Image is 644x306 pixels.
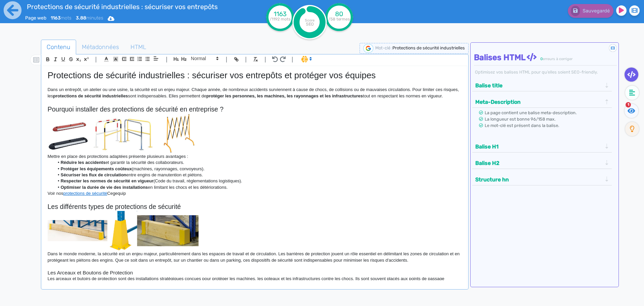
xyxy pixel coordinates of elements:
strong: Respecter les normes de sécurité en vigueur [61,178,154,183]
strong: protéger les personnes, les machines, les rayonnages et les infrastructures [206,93,363,98]
span: Métadonnées [76,38,124,56]
strong: Sécuriser les flux de circulation [61,172,126,177]
div: Structure hn [473,174,611,185]
a: protections de sécurité [63,191,107,196]
li: (machines, rayonnages, convoyeurs). [54,166,462,172]
p: Voir nos Cegequip [48,190,462,196]
b: 1163 [51,15,61,21]
li: en limitant les chocs et les détériorations. [54,184,462,190]
span: La longueur est bonne 96/158 max. [485,117,555,122]
div: Optimisez vos balises HTML pour qu’elles soient SEO-friendly. [474,69,617,75]
span: La page contient une balise meta-description. [485,110,577,115]
span: 0 [540,57,543,61]
tspan: SEO [306,21,314,27]
tspan: 1163 [274,10,286,18]
span: Mot-clé : [375,45,392,50]
strong: Réduire les accidents [61,160,106,165]
b: 3.88 [76,15,86,21]
button: Balise title [473,80,604,91]
li: entre engins de manutention et piétons. [54,172,462,178]
p: Dans le monde moderne, la sécurité est un enjeu majeur, particulièrement dans les espaces de trav... [48,251,462,263]
span: | [245,55,247,64]
h4: Balises HTML [474,53,617,62]
strong: Protéger les équipements coûteux [61,166,132,171]
span: Page web [25,15,46,21]
tspan: /1192 mots [270,17,290,21]
li: (Code du travail, réglementations logistiques). [54,178,462,184]
img: google-serp-logo.png [363,44,373,53]
h2: Pourquoi installer des protections de sécurité en entreprise ? [48,105,462,113]
span: Aligment [151,54,161,62]
p: Dans un entrepôt, un atelier ou une usine, la sécurité est un enjeu majeur. Chaque année, de nomb... [48,87,462,99]
div: Meta-Description [473,96,611,107]
span: erreurs à corriger [543,57,573,61]
span: Protections de sécurité industrielles [392,45,465,50]
span: | [291,55,293,64]
a: HTML [125,40,152,55]
span: 1 [626,102,631,107]
span: | [95,55,97,64]
button: Balise H1 [473,141,604,152]
span: I.Assistant [298,55,314,63]
span: Le mot-clé est présent dans la balise. [485,123,559,128]
button: Sauvegardé [568,4,613,18]
img: Protection des bâtiments [48,113,199,154]
li: et garantir la sécurité des collaborateurs. [54,160,462,166]
div: Balise title [473,80,611,91]
button: Balise H2 [473,158,604,169]
span: | [166,55,167,64]
span: | [226,55,227,64]
button: Meta-Description [473,96,604,107]
tspan: /58 termes [328,17,350,21]
a: Contenu [41,40,76,55]
span: mots [51,15,71,21]
p: Mettre en place des protections adaptées présente plusieurs avantages : [48,154,462,160]
span: minutes [76,15,103,21]
h3: Les Arceaux et Boutons de Protection [48,270,462,276]
a: Métadonnées [76,40,125,55]
img: Protection du rayonnage [48,211,199,251]
tspan: Score [305,18,315,23]
input: title [25,1,218,12]
button: Structure hn [473,174,604,185]
span: Contenu [41,38,76,56]
h2: Les différents types de protections de sécurité [48,203,462,211]
tspan: 80 [335,10,343,18]
p: Les arceaux et butoirs de protection sont des installations stratégiques conçues pour protéger le... [48,276,462,294]
div: Balise H1 [473,141,611,152]
span: Sauvegardé [583,8,610,14]
div: Balise H2 [473,158,611,169]
strong: Optimiser la durée de vie des installations [61,185,148,190]
span: | [264,55,266,64]
strong: protections de sécurité industrielles [53,93,128,98]
span: HTML [125,38,152,56]
h1: Protections de sécurité industrielles : sécuriser vos entrepôts et protéger vos équipes [48,70,462,81]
